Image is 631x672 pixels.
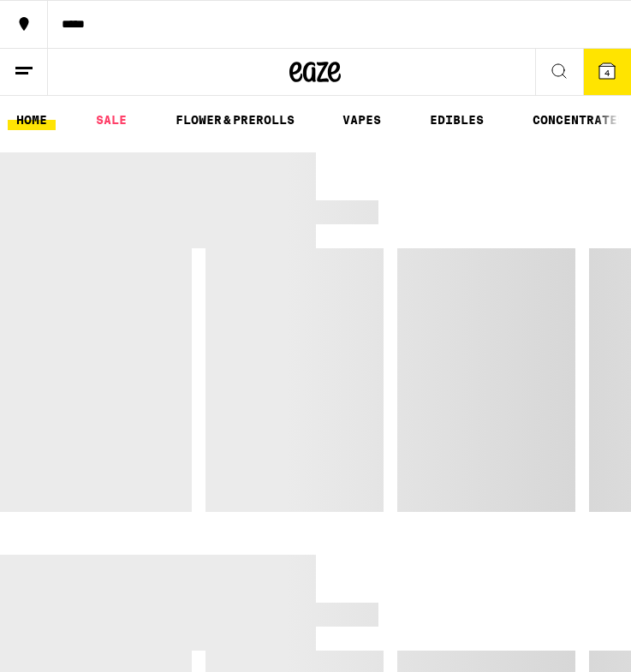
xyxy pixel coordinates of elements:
a: FLOWER & PREROLLS [167,110,303,130]
a: SALE [87,110,135,130]
button: 4 [583,49,631,95]
a: VAPES [334,110,390,130]
span: 4 [604,68,610,78]
a: EDIBLES [421,110,492,130]
a: HOME [8,110,56,130]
